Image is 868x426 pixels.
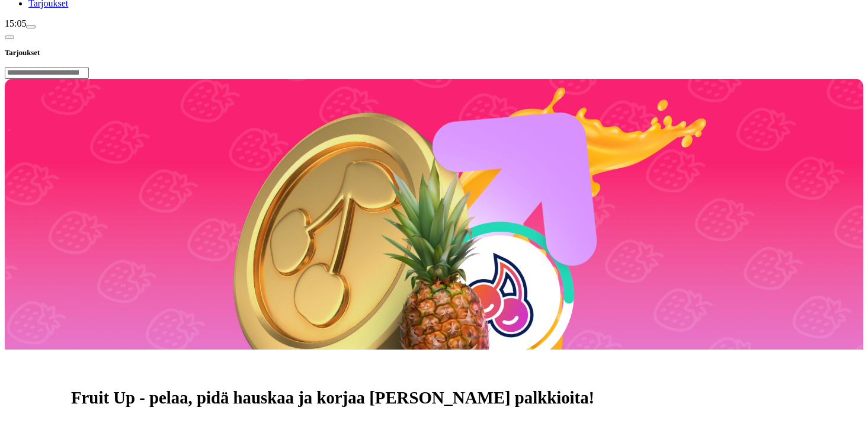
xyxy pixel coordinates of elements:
[5,18,26,28] span: 15:05
[71,387,797,408] h1: Fruit Up - pelaa, pidä hauskaa ja korjaa [PERSON_NAME] palkkioita!
[5,36,14,39] button: chevron-left icon
[5,79,863,350] img: Fruit Up, poimi ilmaiskierroksia
[26,25,36,28] button: menu
[5,67,89,79] input: Search
[5,47,863,59] h3: Tarjoukset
